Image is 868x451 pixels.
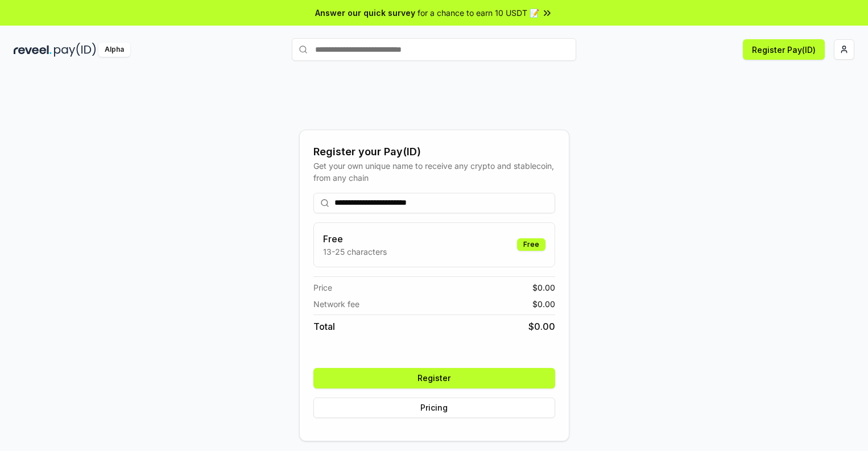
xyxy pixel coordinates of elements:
[323,232,387,246] h3: Free
[313,368,555,388] button: Register
[532,282,555,293] span: $ 0.00
[315,7,415,19] span: Answer our quick survey
[313,398,555,418] button: Pricing
[517,238,545,251] div: Free
[532,298,555,310] span: $ 0.00
[313,282,332,293] span: Price
[54,43,96,57] img: pay_id
[418,7,539,19] span: for a chance to earn 10 USDT 📝
[98,43,130,57] div: Alpha
[313,320,335,333] span: Total
[528,320,555,333] span: $ 0.00
[313,160,555,184] div: Get your own unique name to receive any crypto and stablecoin, from any chain
[313,144,555,160] div: Register your Pay(ID)
[743,39,825,60] button: Register Pay(ID)
[313,298,359,310] span: Network fee
[14,43,52,57] img: reveel_dark
[323,246,387,258] p: 13-25 characters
